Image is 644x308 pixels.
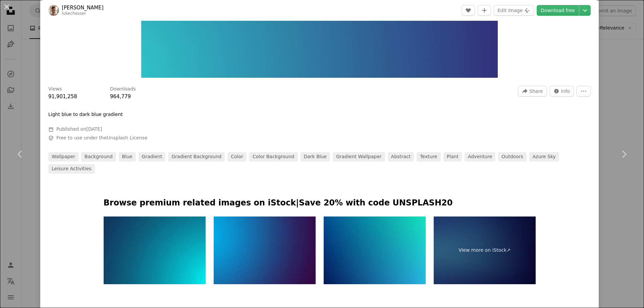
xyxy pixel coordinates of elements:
a: gradient [139,152,166,162]
span: Published on [56,126,102,132]
a: color [227,152,247,162]
span: Info [561,86,570,96]
a: color background [249,152,298,162]
button: Stats about this image [550,86,574,97]
a: azure sky [529,152,559,162]
a: abstract [388,152,414,162]
a: adventure [465,152,495,162]
a: dark blue [301,152,330,162]
button: More Actions [577,86,591,97]
p: Browse premium related images on iStock | Save 20% with code UNSPLASH20 [104,198,536,208]
p: Light blue to dark blue gradient [48,111,123,118]
span: 91,901,258 [48,94,77,100]
a: View more on iStock↗ [434,217,536,285]
a: plant [443,152,462,162]
a: [PERSON_NAME] [62,4,104,11]
img: blank cold temperature blue color gradient background template. eps 10 vector. [324,217,426,285]
span: 964,779 [110,94,131,100]
img: Go to Luke Chesser's profile [48,5,59,16]
button: Edit image [494,5,534,16]
button: Like [462,5,475,16]
a: lukechesser [62,11,86,16]
span: Share [529,86,543,96]
time: May 12, 2019 at 11:48:53 PM GMT+6 [86,126,102,132]
a: gradient wallpaper [333,152,385,162]
span: Free to use under the [56,135,148,141]
a: Download free [537,5,579,16]
a: blue [119,152,136,162]
a: background [81,152,116,162]
a: Unsplash License [107,135,147,140]
button: Choose download size [579,5,591,16]
h3: Downloads [110,86,136,93]
a: gradient background [168,152,225,162]
a: leisure activities [48,164,95,174]
h3: Views [48,86,62,93]
a: outdoors [498,152,526,162]
a: wallpaper [48,152,78,162]
img: Background with a gradient of blue and purple. Copy space. Illustration [214,217,316,285]
button: Share this image [518,86,547,97]
button: Add to Collection [478,5,491,16]
a: Next [604,122,644,186]
img: Blue green azure gradient background. vector illustration [104,217,206,285]
a: texture [417,152,440,162]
